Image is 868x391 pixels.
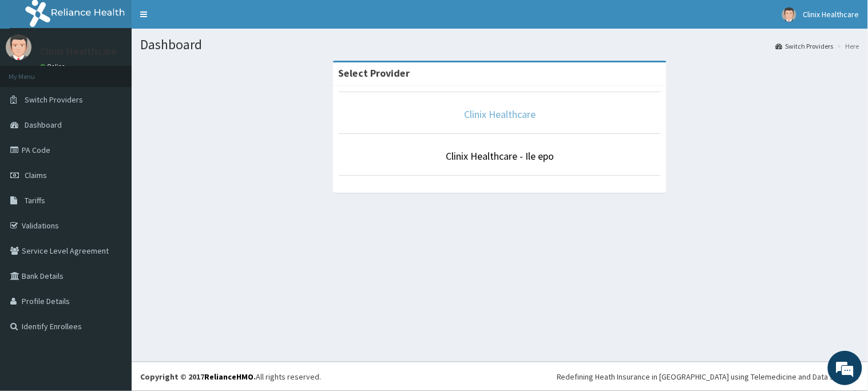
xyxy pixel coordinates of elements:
img: d_794563401_company_1708531726252_794563401 [21,57,46,86]
textarea: Type your message and hit 'Enter' [6,266,218,306]
h1: Dashboard [140,37,859,52]
span: Switch Providers [25,94,83,105]
a: Switch Providers [776,41,834,51]
span: Tariffs [25,195,45,206]
img: User Image [782,7,796,22]
div: Redefining Heath Insurance in [GEOGRAPHIC_DATA] using Telemedicine and Data Science! [557,371,859,382]
strong: Copyright © 2017 . [140,372,256,382]
a: Online [40,62,68,70]
p: Clinix Healthcare [40,46,117,57]
img: User Image [6,34,31,60]
strong: Select Provider [339,66,410,80]
span: Dashboard [25,120,62,130]
span: Clinix Healthcare [803,9,859,19]
footer: All rights reserved. [132,362,868,391]
a: Clinix Healthcare [464,108,536,121]
div: Minimize live chat window [188,6,215,33]
a: RelianceHMO [204,372,253,382]
li: Here [835,41,859,51]
span: We're online! [66,121,158,236]
span: Claims [25,170,47,180]
a: Clinix Healthcare - Ile epo [446,149,554,163]
div: Chat with us now [60,64,192,79]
